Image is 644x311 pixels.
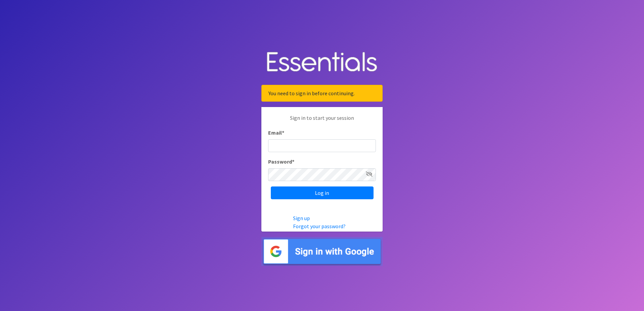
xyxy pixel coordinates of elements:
a: Forgot your password? [293,223,346,230]
img: Human Essentials [261,45,383,80]
a: Sign up [293,215,310,221]
p: Sign in to start your session [268,114,376,129]
abbr: required [282,129,284,136]
label: Email [268,129,284,137]
input: Log in [271,186,374,199]
label: Password [268,158,294,166]
div: You need to sign in before continuing. [261,85,383,102]
img: Sign in with Google [261,237,383,266]
abbr: required [292,158,294,165]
